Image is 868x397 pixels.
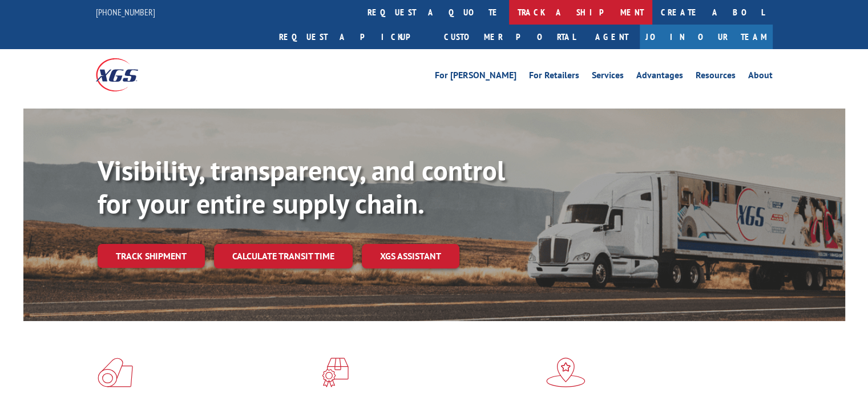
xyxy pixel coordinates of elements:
a: XGS ASSISTANT [362,244,459,268]
a: Calculate transit time [214,244,353,268]
a: Agent [584,25,640,49]
a: Services [592,71,624,83]
a: Request a pickup [271,25,435,49]
a: [PHONE_NUMBER] [96,6,155,18]
b: Visibility, transparency, and control for your entire supply chain. [98,153,505,221]
a: About [748,71,773,83]
img: xgs-icon-total-supply-chain-intelligence-red [98,358,133,387]
a: Track shipment [98,244,205,268]
a: Resources [696,71,736,83]
img: xgs-icon-focused-on-flooring-red [322,358,349,387]
img: xgs-icon-flagship-distribution-model-red [546,358,586,387]
a: Customer Portal [435,25,584,49]
a: Join Our Team [640,25,773,49]
a: Advantages [636,71,683,83]
a: For Retailers [529,71,579,83]
a: For [PERSON_NAME] [435,71,516,83]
